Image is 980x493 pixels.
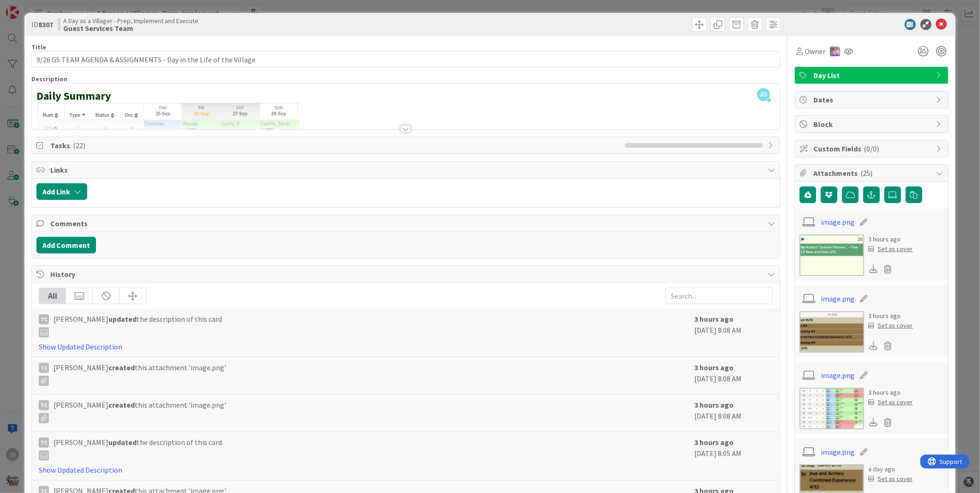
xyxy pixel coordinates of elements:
[869,244,913,254] div: Set as cover
[666,288,773,304] input: Search...
[39,314,49,325] div: TC
[39,400,49,410] div: TC
[864,144,879,153] span: ( 0/0 )
[869,311,913,321] div: 3 hours ago
[813,94,932,105] span: Dates
[694,314,734,324] b: 3 hours ago
[821,216,855,228] a: image.png
[108,400,135,409] b: created
[50,218,763,229] span: Comments
[36,237,96,253] button: Add Comment
[694,313,773,352] div: [DATE] 8:08 AM
[694,437,773,475] div: [DATE] 8:05 AM
[31,43,46,51] label: Title
[869,340,879,352] div: Download
[39,342,122,351] a: Show Updated Description
[54,437,222,461] span: [PERSON_NAME] the description of this card
[63,17,198,24] span: A Day as a Villager - Prep, Implement and Execute
[73,141,85,150] span: ( 22 )
[694,363,734,372] b: 3 hours ago
[19,1,42,12] span: Support
[869,234,913,244] div: 3 hours ago
[869,397,913,407] div: Set as cover
[39,438,49,448] div: TC
[39,465,122,475] a: Show Updated Description
[813,119,932,130] span: Block
[108,363,135,372] b: created
[36,103,299,410] img: image.png
[54,399,226,423] span: [PERSON_NAME] this attachment 'image.png'
[821,446,855,457] a: image.png
[694,438,734,447] b: 3 hours ago
[813,70,932,81] span: Day List
[50,140,620,151] span: Tasks
[31,51,780,68] input: type card name here...
[869,474,913,484] div: Set as cover
[38,20,53,29] b: 8307
[869,464,913,474] div: a day ago
[50,269,763,280] span: History
[869,263,879,275] div: Download
[108,314,137,324] b: updated
[39,288,66,304] div: All
[813,168,932,179] span: Attachments
[694,399,773,427] div: [DATE] 8:08 AM
[869,416,879,428] div: Download
[36,89,111,103] strong: Daily Summary
[108,438,137,447] b: updated
[694,400,734,409] b: 3 hours ago
[694,362,773,390] div: [DATE] 8:08 AM
[50,164,763,175] span: Links
[39,363,49,373] div: TC
[805,46,825,57] span: Owner
[869,321,913,331] div: Set as cover
[757,88,770,101] span: JD
[31,75,67,83] span: Description
[54,362,226,386] span: [PERSON_NAME] this attachment 'image.png'
[830,46,840,56] img: OM
[860,168,873,178] span: ( 25 )
[821,293,855,304] a: image.png
[31,19,53,30] span: ID
[813,143,932,154] span: Custom Fields
[821,370,855,381] a: image.png
[36,183,87,200] button: Add Link
[869,388,913,397] div: 3 hours ago
[54,313,222,337] span: [PERSON_NAME] the description of this card
[63,24,198,32] b: Guest Services Team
